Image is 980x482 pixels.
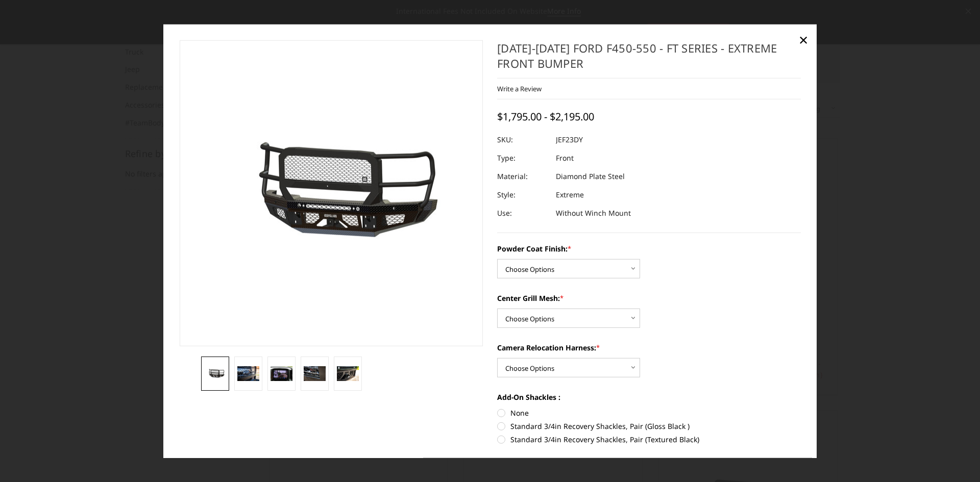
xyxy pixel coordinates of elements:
dt: SKU: [497,131,548,149]
dt: Use: [497,204,548,222]
label: Powder Coat Finish: [497,243,801,254]
dd: Diamond Plate Steel [556,167,625,186]
a: 2023-2025 Ford F450-550 - FT Series - Extreme Front Bumper [180,40,483,346]
span: × [799,29,808,50]
dt: Material: [497,167,548,186]
dd: Without Winch Mount [556,204,631,222]
a: Write a Review [497,84,542,93]
dt: Style: [497,186,548,204]
iframe: Chat Widget [929,433,980,482]
dd: JEF23DY [556,131,583,149]
a: Close [795,32,812,48]
dd: Extreme [556,186,584,204]
img: 2023-2025 Ford F450-550 - FT Series - Extreme Front Bumper [204,368,226,378]
dd: Front [556,149,574,167]
img: 2023-2025 Ford F450-550 - FT Series - Extreme Front Bumper [304,366,326,381]
label: Standard 3/4in Recovery Shackles, Pair (Gloss Black ) [497,421,801,432]
img: 2023-2025 Ford F450-550 - FT Series - Extreme Front Bumper [237,366,259,381]
label: Add-On Shackles : [497,392,801,402]
label: Standard 3/4in Recovery Shackles, Pair (Textured Black) [497,434,801,445]
h1: [DATE]-[DATE] Ford F450-550 - FT Series - Extreme Front Bumper [497,40,801,79]
img: Clear View Camera: Relocate your front camera and keep the functionality completely. [271,366,292,381]
label: Add-On Light Bar: [497,457,801,468]
img: 2023-2025 Ford F450-550 - FT Series - Extreme Front Bumper [337,366,359,381]
dt: Type: [497,149,548,167]
span: $1,795.00 - $2,195.00 [497,110,594,123]
label: Center Grill Mesh: [497,293,801,303]
label: None [497,408,801,418]
label: Camera Relocation Harness: [497,342,801,353]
